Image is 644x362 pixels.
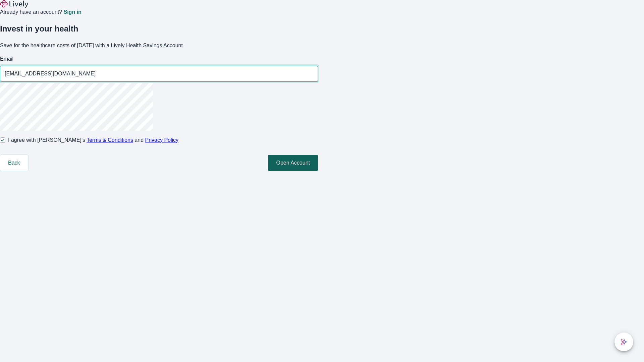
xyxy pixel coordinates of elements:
[621,339,627,345] svg: Lively AI Assistant
[268,155,318,171] button: Open Account
[614,333,633,351] button: chat
[8,136,178,144] span: I agree with [PERSON_NAME]’s and
[145,137,179,143] a: Privacy Policy
[87,137,133,143] a: Terms & Conditions
[63,9,81,15] a: Sign in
